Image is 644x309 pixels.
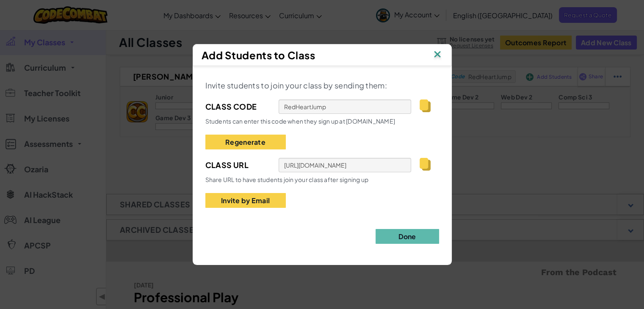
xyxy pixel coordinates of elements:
[205,193,286,208] button: Invite by Email
[205,135,286,149] button: Regenerate
[432,49,443,61] img: IconClose.svg
[205,100,270,113] span: Class Code
[205,80,387,90] span: Invite students to join your class by sending them:
[420,99,430,112] img: IconCopy.svg
[205,159,270,171] span: Class Url
[205,117,395,125] span: Students can enter this code when they sign up at [DOMAIN_NAME]
[420,158,430,171] img: IconCopy.svg
[202,49,315,61] span: Add Students to Class
[205,176,369,183] span: Share URL to have students join your class after signing up
[376,229,439,244] button: Done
